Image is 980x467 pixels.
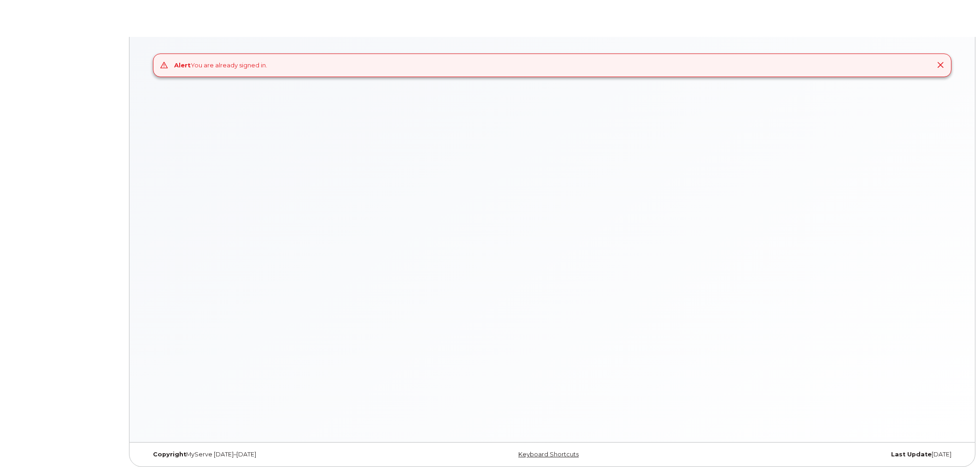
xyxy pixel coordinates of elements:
strong: Copyright [153,451,186,458]
strong: Alert [174,61,191,69]
a: Keyboard Shortcuts [518,451,579,458]
strong: Last Update [891,451,932,458]
div: You are already signed in. [174,61,267,70]
div: [DATE] [687,451,958,458]
div: MyServe [DATE]–[DATE] [146,451,417,458]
